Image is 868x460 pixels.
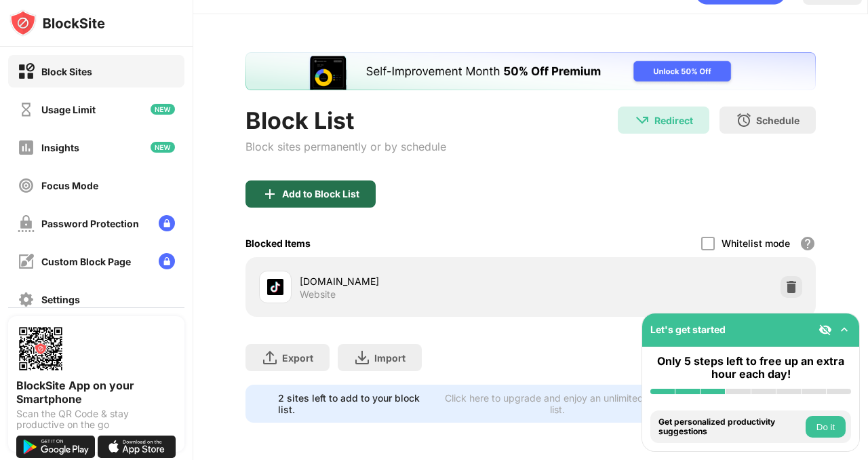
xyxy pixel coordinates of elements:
[654,115,693,126] div: Redirect
[151,104,175,115] img: new-icon.svg
[300,288,336,301] div: Website
[282,189,359,199] div: Add to Block List
[245,140,446,153] div: Block sites permanently or by schedule
[18,291,35,308] img: settings-off.svg
[245,52,816,90] iframe: Banner
[818,323,832,337] img: eye-not-visible.svg
[245,237,311,249] div: Blocked Items
[18,63,35,80] img: block-on.svg
[159,215,175,231] img: lock-menu.svg
[41,66,92,77] div: Block Sites
[300,274,531,288] div: [DOMAIN_NAME]
[278,392,433,415] div: 2 sites left to add to your block list.
[650,324,726,335] div: Let's get started
[441,392,674,415] div: Click here to upgrade and enjoy an unlimited block list.
[41,294,80,305] div: Settings
[650,355,851,381] div: Only 5 steps left to free up an extra hour each day!
[9,9,105,37] img: logo-blocksite.svg
[159,253,175,269] img: lock-menu.svg
[756,115,800,126] div: Schedule
[18,253,35,270] img: customize-block-page-off.svg
[18,101,35,118] img: time-usage-off.svg
[18,139,35,156] img: insights-off.svg
[374,352,406,364] div: Import
[16,324,65,373] img: options-page-qr-code.png
[282,352,313,364] div: Export
[41,142,79,153] div: Insights
[806,416,846,438] button: Do it
[41,256,131,267] div: Custom Block Page
[658,417,802,437] div: Get personalized productivity suggestions
[41,218,139,229] div: Password Protection
[98,436,176,458] img: download-on-the-app-store.svg
[41,104,96,115] div: Usage Limit
[245,107,446,134] div: Block List
[41,180,98,191] div: Focus Mode
[16,379,176,406] div: BlockSite App on your Smartphone
[16,436,95,458] img: get-it-on-google-play.svg
[151,142,175,153] img: new-icon.svg
[837,323,851,337] img: omni-setup-toggle.svg
[18,215,35,232] img: password-protection-off.svg
[267,279,283,295] img: favicons
[16,408,176,430] div: Scan the QR Code & stay productive on the go
[18,177,35,194] img: focus-off.svg
[722,237,790,249] div: Whitelist mode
